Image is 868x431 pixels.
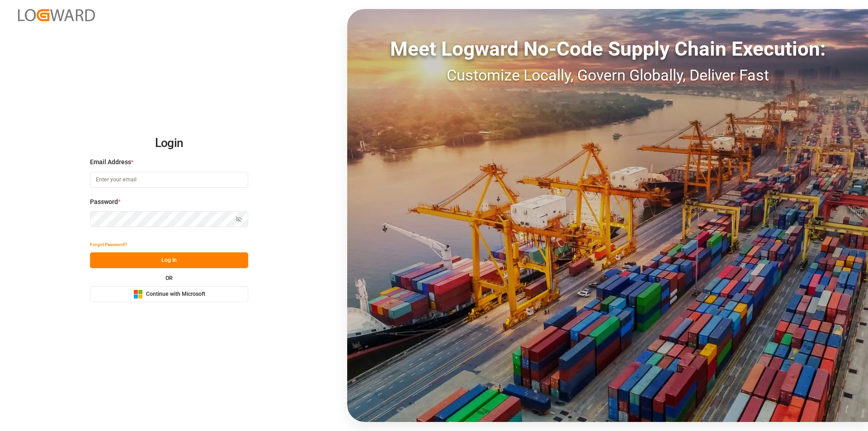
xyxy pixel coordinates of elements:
[90,237,127,252] button: Forgot Password?
[90,172,248,188] input: Enter your email
[90,286,248,302] button: Continue with Microsoft
[90,157,131,167] span: Email Address
[165,275,173,281] small: OR
[90,252,248,268] button: Log In
[146,290,205,298] span: Continue with Microsoft
[90,197,118,207] span: Password
[18,9,95,21] img: Logward_new_orange.png
[347,64,868,87] div: Customize Locally, Govern Globally, Deliver Fast
[90,129,248,158] h2: Login
[347,34,868,64] div: Meet Logward No-Code Supply Chain Execution:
